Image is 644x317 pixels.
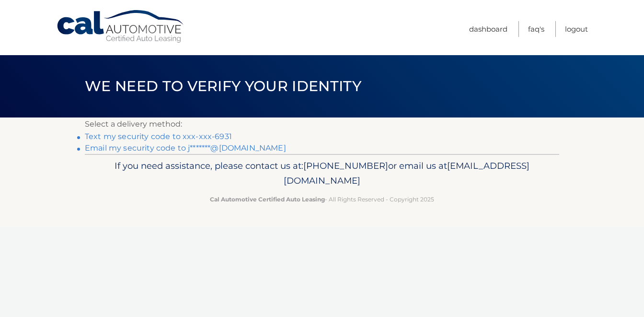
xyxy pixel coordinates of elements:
a: Dashboard [469,21,507,37]
p: Select a delivery method: [85,117,559,131]
p: - All Rights Reserved - Copyright 2025 [91,194,553,204]
span: We need to verify your identity [85,77,361,95]
p: If you need assistance, please contact us at: or email us at [91,158,553,189]
strong: Cal Automotive Certified Auto Leasing [210,196,325,203]
span: [PHONE_NUMBER] [303,160,388,171]
a: Logout [565,21,588,37]
a: FAQ's [528,21,544,37]
a: Text my security code to xxx-xxx-6931 [85,132,232,141]
a: Cal Automotive [56,10,185,44]
a: Email my security code to j*******@[DOMAIN_NAME] [85,143,286,153]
